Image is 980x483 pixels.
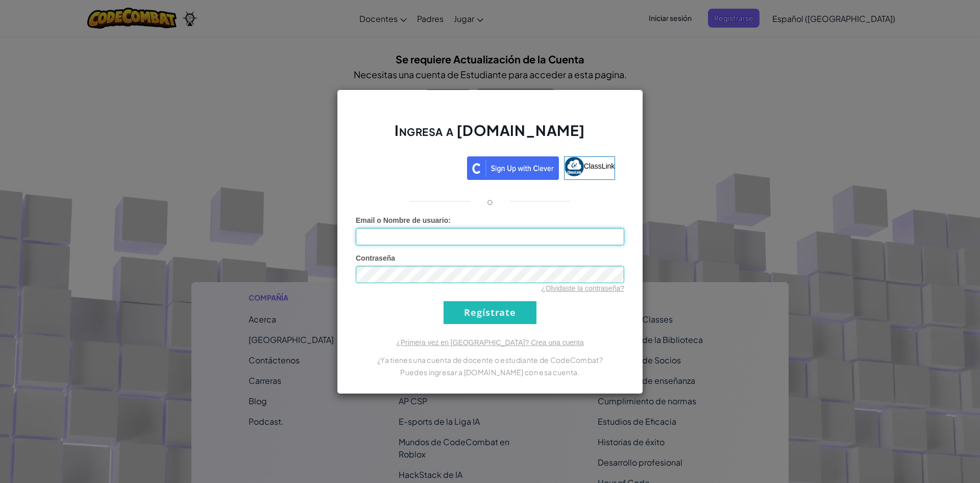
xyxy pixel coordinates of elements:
[467,156,559,180] img: clever_sso_button@2x.png
[360,155,467,178] iframe: Botón de Acceder con Google
[444,301,536,324] input: Regístrate
[356,366,624,378] p: Puedes ingresar a [DOMAIN_NAME] con esa cuenta.
[356,215,451,225] label: :
[565,157,584,176] img: classlink-logo-small.png
[356,354,624,366] p: ¿Ya tienes una cuenta de docente o estudiante de CodeCombat?
[487,195,493,208] p: o
[541,284,624,292] a: ¿Olvidaste la contraseña?
[396,338,584,347] a: ¿Primera vez en [GEOGRAPHIC_DATA]? Crea una cuenta
[356,216,448,224] span: Email o Nombre de usuario
[356,121,624,150] h2: Ingresa a [DOMAIN_NAME]
[356,254,395,262] span: Contraseña
[584,162,615,170] span: ClassLink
